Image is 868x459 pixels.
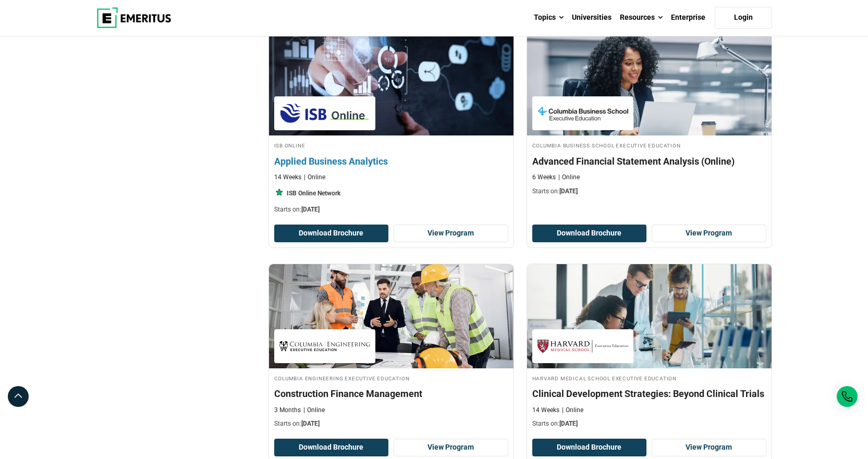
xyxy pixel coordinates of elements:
span: [DATE] [301,206,320,213]
p: 6 Weeks [532,173,556,182]
img: Columbia Business School Executive Education [537,102,628,125]
h4: Advanced Financial Statement Analysis (Online) [532,155,766,168]
p: Starts on: [532,419,766,428]
img: Advanced Financial Statement Analysis (Online) | Online Finance Course [527,31,772,135]
img: Construction Finance Management | Online Finance Course [269,264,514,368]
img: Columbia Engineering Executive Education [279,334,370,358]
p: Starts on: [274,205,508,214]
button: Download Brochure [274,439,389,456]
p: Online [558,173,580,182]
button: Download Brochure [274,225,389,242]
p: ISB Online Network [287,189,340,198]
p: Starts on: [274,419,508,428]
h4: Applied Business Analytics [274,155,508,168]
p: Online [304,173,325,182]
a: View Program [652,225,766,242]
span: [DATE] [559,420,578,427]
img: Harvard Medical School Executive Education [537,334,628,358]
a: View Program [394,225,508,242]
img: Clinical Development Strategies: Beyond Clinical Trials | Online Digital Transformation Course [527,264,772,368]
a: Business Analytics Course by ISB Online - September 30, 2025 ISB Online ISB Online Applied Busine... [269,31,514,219]
a: Login [715,7,772,29]
p: Online [562,406,583,415]
h4: Clinical Development Strategies: Beyond Clinical Trials [532,387,766,400]
h4: Columbia Engineering Executive Education [274,374,508,382]
h4: ISB Online [274,141,508,150]
p: 14 Weeks [532,406,559,415]
button: Download Brochure [532,225,647,242]
p: Starts on: [532,187,766,196]
p: Online [303,406,325,415]
img: ISB Online [279,102,370,125]
a: Finance Course by Columbia Engineering Executive Education - November 20, 2025 Columbia Engineeri... [269,264,514,434]
button: Download Brochure [532,439,647,456]
p: 14 Weeks [274,173,301,182]
a: Digital Transformation Course by Harvard Medical School Executive Education - November 13, 2025 H... [527,264,772,434]
span: [DATE] [301,420,320,427]
p: 3 Months [274,406,301,415]
img: Applied Business Analytics | Online Business Analytics Course [256,26,525,141]
a: View Program [652,439,766,456]
span: [DATE] [559,188,578,195]
a: Finance Course by Columbia Business School Executive Education - October 16, 2025 Columbia Busine... [527,31,772,201]
a: View Program [394,439,508,456]
h4: Harvard Medical School Executive Education [532,374,766,382]
h4: Construction Finance Management [274,387,508,400]
h4: Columbia Business School Executive Education [532,141,766,150]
